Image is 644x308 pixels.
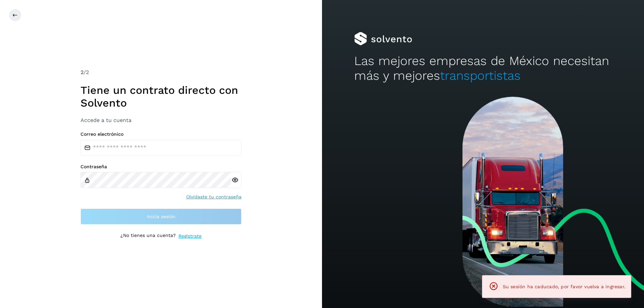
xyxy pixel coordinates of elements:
button: Inicia sesión [80,208,241,225]
span: transportistas [440,68,521,83]
span: Su sesión ha caducado, por favor vuelva a ingresar. [503,284,626,289]
p: ¿No tienes una cuenta? [120,233,176,240]
label: Correo electrónico [80,131,241,137]
h2: Las mejores empresas de México necesitan más y mejores [354,54,612,83]
span: Inicia sesión [147,214,175,219]
a: Olvidaste tu contraseña [186,193,241,200]
div: /2 [80,68,241,76]
h1: Tiene un contrato directo con Solvento [80,84,241,110]
a: Regístrate [178,233,202,240]
label: Contraseña [80,164,241,170]
h3: Accede a tu cuenta [80,117,241,123]
span: 2 [80,69,84,75]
